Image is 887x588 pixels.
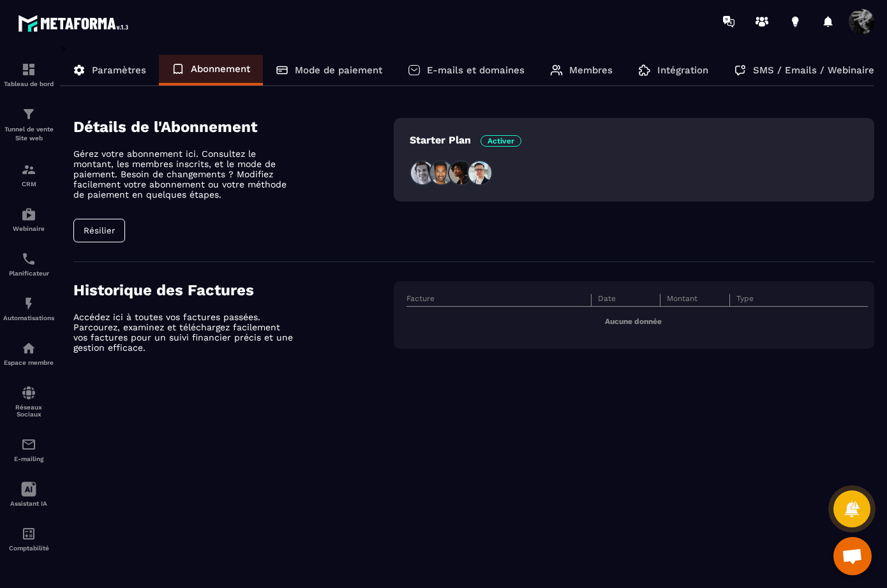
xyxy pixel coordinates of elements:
img: people3 [448,160,473,186]
img: formation [21,107,36,122]
img: accountant [21,526,36,541]
a: automationsautomationsWebinaire [3,197,54,242]
img: people1 [410,160,435,186]
th: Montant [660,294,729,307]
th: Facture [406,294,591,307]
a: automationsautomationsAutomatisations [3,286,54,331]
p: Automatisations [3,314,54,321]
img: scheduler [21,251,36,267]
p: Membres [569,64,613,76]
img: people4 [467,160,493,186]
div: Ouvrir le chat [833,537,872,575]
a: Assistant IA [3,472,54,517]
p: E-mails et domaines [427,64,525,76]
p: Comptabilité [3,545,54,552]
p: Intégration [657,64,708,76]
p: Abonnement [191,63,250,75]
a: accountantaccountantComptabilité [3,517,54,561]
div: > [60,43,874,391]
img: email [21,437,36,452]
p: Planificateur [3,270,54,277]
img: logo [18,11,133,35]
a: automationsautomationsEspace membre [3,331,54,376]
a: social-networksocial-networkRéseaux Sociaux [3,376,54,427]
h4: Détails de l'Abonnement [73,118,394,136]
img: automations [21,207,36,222]
td: Aucune donnée [406,307,868,337]
p: E-mailing [3,455,54,462]
a: formationformationTunnel de vente Site web [3,97,54,152]
span: Activer [481,135,521,147]
th: Date [591,294,660,307]
img: social-network [21,385,36,401]
p: Tableau de bord [3,80,54,87]
img: formation [21,62,36,77]
p: Webinaire [3,225,54,232]
p: Paramètres [92,64,146,76]
p: Tunnel de vente Site web [3,125,54,143]
a: schedulerschedulerPlanificateur [3,242,54,286]
p: Starter Plan [410,134,521,146]
p: CRM [3,180,54,187]
a: formationformationCRM [3,152,54,197]
a: emailemailE-mailing [3,427,54,472]
p: Réseaux Sociaux [3,404,54,418]
button: Résilier [73,219,125,242]
img: automations [21,296,36,311]
img: automations [21,341,36,356]
th: Type [729,294,868,307]
p: Assistant IA [3,500,54,507]
img: people2 [429,160,454,186]
p: Espace membre [3,359,54,366]
p: Gérez votre abonnement ici. Consultez le montant, les membres inscrits, et le mode de paiement. B... [73,149,297,200]
p: Mode de paiement [295,64,382,76]
p: SMS / Emails / Webinaires [753,64,879,76]
p: Accédez ici à toutes vos factures passées. Parcourez, examinez et téléchargez facilement vos fact... [73,312,297,353]
a: formationformationTableau de bord [3,52,54,97]
h4: Historique des Factures [73,281,394,299]
img: formation [21,162,36,177]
